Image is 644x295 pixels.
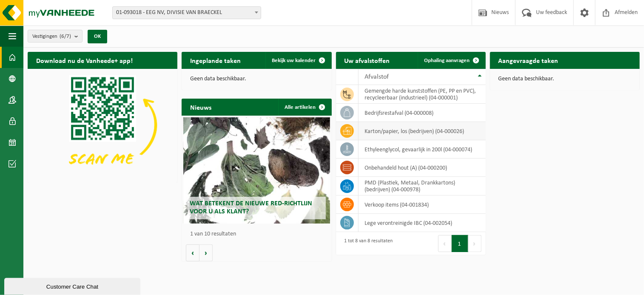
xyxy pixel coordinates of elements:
[340,234,393,253] div: 1 tot 8 van 8 resultaten
[359,122,486,140] td: karton/papier, los (bedrijven) (04-000026)
[438,235,452,252] button: Previous
[199,244,213,261] button: Volgende
[359,140,486,159] td: ethyleenglycol, gevaarlijk in 200l (04-000074)
[183,117,330,224] a: Wat betekent de nieuwe RED-richtlijn voor u als klant?
[32,30,71,43] span: Vestigingen
[499,76,631,82] p: Geen data beschikbaar.
[365,74,389,80] span: Afvalstof
[359,159,486,177] td: onbehandeld hout (A) (04-000200)
[452,235,468,252] button: 1
[190,231,327,237] p: 1 van 10 resultaten
[265,52,331,69] a: Bekijk uw kalender
[190,76,323,82] p: Geen data beschikbaar.
[28,69,177,181] img: Download de VHEPlus App
[418,52,485,69] a: Ophaling aanvragen
[468,235,482,252] button: Next
[182,99,220,115] h2: Nieuws
[113,7,261,19] span: 01-093018 - EEG NV, DIVISIE VAN BRAECKEL
[278,99,331,116] a: Alle artikelen
[425,58,470,63] span: Ophaling aanvragen
[359,104,486,122] td: bedrijfsrestafval (04-000008)
[4,276,142,295] iframe: chat widget
[28,30,83,43] button: Vestigingen(6/7)
[182,52,249,68] h2: Ingeplande taken
[336,52,399,68] h2: Uw afvalstoffen
[490,52,567,68] h2: Aangevraagde taken
[88,30,107,43] button: OK
[359,196,486,214] td: verkoop items (04-001834)
[190,200,312,215] span: Wat betekent de nieuwe RED-richtlijn voor u als klant?
[359,214,486,232] td: Lege verontreinigde IBC (04-002054)
[60,34,71,39] count: (6/7)
[28,52,141,68] h2: Download nu de Vanheede+ app!
[112,6,261,19] span: 01-093018 - EEG NV, DIVISIE VAN BRAECKEL
[272,58,316,63] span: Bekijk uw kalender
[359,177,486,196] td: PMD (Plastiek, Metaal, Drankkartons) (bedrijven) (04-000978)
[186,244,199,261] button: Vorige
[359,85,486,104] td: gemengde harde kunststoffen (PE, PP en PVC), recycleerbaar (industrieel) (04-000001)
